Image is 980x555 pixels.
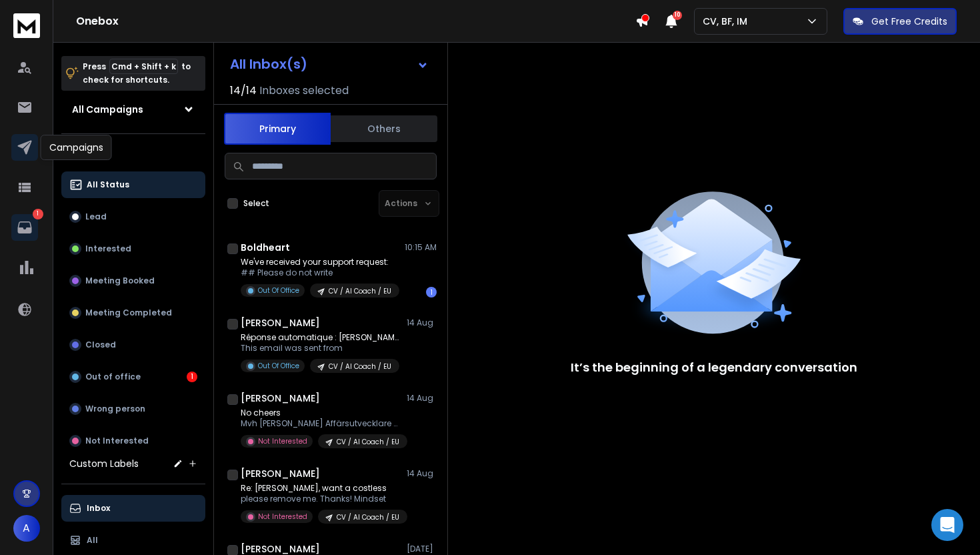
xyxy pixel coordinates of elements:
p: CV, BF, IM [703,15,753,28]
p: Not Interested [258,436,307,446]
p: CV / AI Coach / EU [329,362,391,372]
p: CV / AI Coach / EU [337,437,399,447]
button: All Campaigns [61,96,205,123]
button: A [13,515,40,542]
button: Get Free Credits [843,8,957,35]
p: ## Please do not write [241,267,399,278]
button: Interested [61,235,205,262]
h1: All Inbox(s) [230,57,307,71]
p: All Status [87,179,129,190]
div: Campaigns [41,135,112,160]
div: Open Intercom Messenger [931,509,963,541]
p: Inbox [87,503,110,514]
p: Get Free Credits [871,15,947,28]
p: please remove me. Thanks! Mindset [241,494,401,504]
h1: [PERSON_NAME] [241,392,320,405]
p: Closed [85,340,116,350]
h3: Inboxes selected [259,83,349,99]
p: 10:15 AM [405,242,437,253]
button: Lead [61,203,205,230]
div: 1 [187,372,197,382]
p: Meeting Completed [85,308,172,318]
img: logo [13,13,40,38]
button: Primary [224,113,331,145]
p: Out Of Office [258,286,299,296]
button: Meeting Booked [61,267,205,294]
button: Not Interested [61,428,205,454]
p: Re: [PERSON_NAME], want a costless [241,483,401,494]
p: 14 Aug [407,393,437,404]
p: CV / AI Coach / EU [337,512,399,522]
p: Réponse automatique : [PERSON_NAME] Carbon [241,332,401,343]
p: CV / AI Coach / EU [329,286,391,296]
p: It’s the beginning of a legendary conversation [571,358,857,377]
p: Wrong person [85,404,145,414]
button: Inbox [61,495,205,522]
p: Not Interested [258,512,307,522]
label: Select [243,198,269,209]
p: Not Interested [85,436,149,446]
h3: Filters [61,145,205,163]
p: [DATE] [407,544,437,554]
p: This email was sent from [241,343,401,354]
button: All [61,527,205,554]
p: Mvh [PERSON_NAME] Affärsutvecklare Connect [241,418,401,429]
p: All [87,535,98,546]
h1: [PERSON_NAME] [241,467,320,480]
span: 10 [673,11,682,20]
button: All Status [61,171,205,198]
div: 1 [426,287,437,298]
a: 1 [11,214,38,241]
p: 14 Aug [407,318,437,328]
h1: Boldheart [241,241,290,254]
button: Others [331,114,437,143]
p: Out Of Office [258,361,299,371]
p: Meeting Booked [85,275,155,286]
p: Out of office [85,372,141,382]
button: All Inbox(s) [219,51,439,77]
p: 14 Aug [407,468,437,479]
button: Wrong person [61,396,205,422]
span: 14 / 14 [230,83,257,99]
h1: [PERSON_NAME] [241,316,320,330]
p: Press to check for shortcuts. [83,60,191,87]
h1: All Campaigns [72,103,143,116]
p: 1 [33,209,43,219]
h1: Onebox [76,13,635,29]
button: Out of office1 [61,364,205,390]
p: No cheers [241,408,401,418]
p: We've received your support request: [241,257,399,267]
h3: Custom Labels [69,457,139,470]
p: Lead [85,211,107,222]
button: Meeting Completed [61,300,205,326]
span: Cmd + Shift + k [109,59,178,74]
button: Closed [61,332,205,358]
p: Interested [85,243,131,254]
